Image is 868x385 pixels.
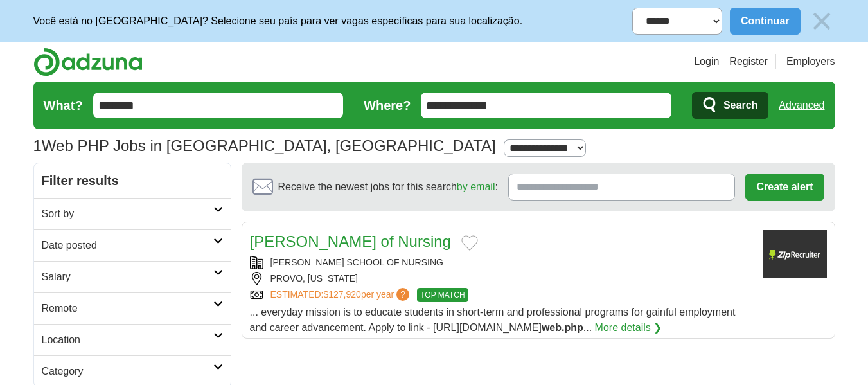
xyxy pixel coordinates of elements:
[42,332,213,348] h2: Location
[33,134,42,157] span: 1
[542,322,583,333] strong: web.php
[34,324,231,355] a: Location
[44,96,83,115] label: What?
[42,206,213,222] h2: Sort by
[42,238,213,253] h2: Date posted
[34,229,231,261] a: Date posted
[364,96,411,115] label: Where?
[786,54,835,69] a: Employers
[42,301,213,316] h2: Remote
[461,235,478,251] button: Add to favorite jobs
[250,256,752,269] div: [PERSON_NAME] SCHOOL OF NURSING
[417,288,468,302] span: TOP MATCH
[763,230,827,278] img: Company logo
[250,272,752,285] div: PROVO, [US_STATE]
[34,163,231,198] h2: Filter results
[779,93,824,118] a: Advanced
[33,137,496,154] h1: Web PHP Jobs in [GEOGRAPHIC_DATA], [GEOGRAPHIC_DATA]
[33,13,523,29] p: Você está no [GEOGRAPHIC_DATA]? Selecione seu país para ver vagas específicas para sua localização.
[33,48,143,76] img: Adzuna logo
[729,54,768,69] a: Register
[250,307,736,333] span: ... everyday mission is to educate students in short-term and professional programs for gainful e...
[595,320,662,336] a: More details ❯
[278,179,498,195] span: Receive the newest jobs for this search :
[730,8,801,35] button: Continuar
[457,181,495,192] a: by email
[808,8,835,35] img: icon_close_no_bg.svg
[396,288,409,301] span: ?
[323,289,360,300] span: $127,920
[692,92,768,119] button: Search
[34,198,231,229] a: Sort by
[694,54,719,69] a: Login
[723,93,757,118] span: Search
[745,174,824,201] button: Create alert
[42,269,213,285] h2: Salary
[42,364,213,379] h2: Category
[34,261,231,292] a: Salary
[250,233,451,250] a: [PERSON_NAME] of Nursing
[270,288,412,302] a: ESTIMATED:$127,920per year?
[34,292,231,324] a: Remote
